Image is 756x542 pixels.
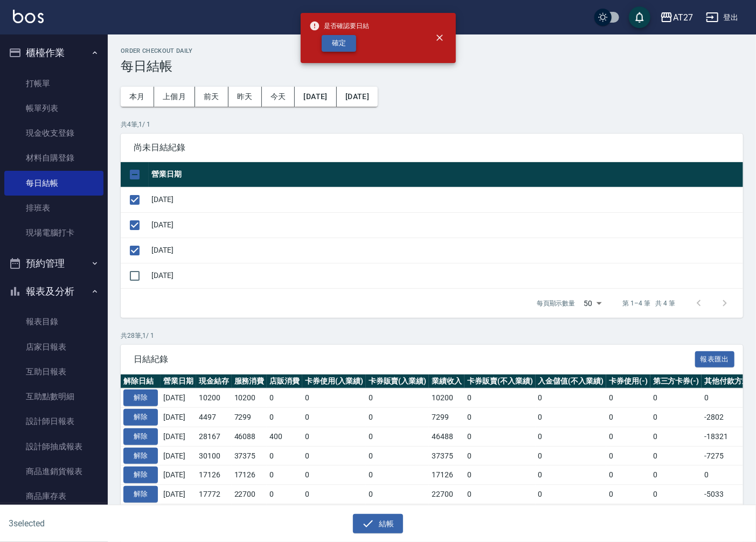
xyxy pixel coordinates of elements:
td: [DATE] [161,408,196,427]
td: 37375 [429,446,464,465]
td: 0 [606,485,650,504]
td: 0 [650,408,702,427]
td: [DATE] [161,465,196,485]
th: 卡券販賣(入業績) [366,374,429,388]
td: 0 [366,388,429,408]
h6: 3 selected [9,517,187,530]
td: 0 [302,465,366,485]
td: 0 [464,485,536,504]
td: [DATE] [161,446,196,465]
button: 解除 [123,486,158,503]
button: 解除 [123,467,158,483]
td: 0 [536,446,607,465]
td: 0 [302,408,366,427]
td: 0 [302,446,366,465]
a: 店家日報表 [4,335,103,359]
td: 0 [464,504,536,523]
td: 0 [302,504,366,523]
h2: Order checkout daily [121,47,743,54]
button: save [629,6,650,28]
td: 10200 [232,388,267,408]
button: AT27 [656,6,697,29]
td: 0 [366,427,429,446]
td: 0 [650,427,702,446]
span: 日結紀錄 [134,354,695,365]
td: 46088 [232,427,267,446]
td: 0 [464,408,536,427]
img: Logo [13,10,44,23]
th: 營業日期 [161,374,196,388]
a: 互助點數明細 [4,384,103,409]
td: 0 [267,446,302,465]
td: 0 [366,446,429,465]
td: 4497 [196,408,232,427]
button: 登出 [702,8,743,27]
td: 28167 [196,427,232,446]
button: 解除 [123,390,158,406]
a: 打帳單 [4,71,103,96]
a: 商品進銷貨報表 [4,459,103,484]
td: 22700 [232,485,267,504]
td: [DATE] [161,427,196,446]
td: 14637 [196,504,232,523]
td: 0 [650,446,702,465]
td: 0 [650,388,702,408]
h3: 每日結帳 [121,59,743,74]
a: 設計師抽成報表 [4,434,103,459]
td: 10200 [429,388,464,408]
td: 17126 [232,465,267,485]
button: close [428,26,452,50]
td: 0 [302,485,366,504]
div: 50 [580,289,606,318]
td: 30100 [196,446,232,465]
button: 結帳 [353,514,403,534]
a: 帳單列表 [4,96,103,121]
td: 0 [267,485,302,504]
td: 0 [366,408,429,427]
td: 0 [536,427,607,446]
td: 300 [267,504,302,523]
button: 報表及分析 [4,277,103,305]
td: 17772 [196,485,232,504]
button: 預約管理 [4,249,103,277]
td: [DATE] [161,485,196,504]
td: 17126 [429,465,464,485]
td: 0 [302,427,366,446]
td: 0 [366,504,429,523]
button: 解除 [123,428,158,445]
button: 確定 [322,35,356,52]
td: [DATE] [149,187,743,212]
td: 0 [536,504,607,523]
th: 營業日期 [149,162,743,187]
td: 0 [267,465,302,485]
td: 0 [302,388,366,408]
p: 每頁顯示數量 [537,298,575,308]
td: 0 [536,465,607,485]
td: [DATE] [149,238,743,263]
th: 服務消費 [232,374,267,388]
td: 0 [366,465,429,485]
td: 0 [267,388,302,408]
td: 0 [366,485,429,504]
a: 材料自購登錄 [4,145,103,170]
span: 尚未日結紀錄 [134,142,730,153]
th: 第三方卡券(-) [650,374,702,388]
p: 共 4 筆, 1 / 1 [121,120,743,129]
td: 0 [606,465,650,485]
a: 現金收支登錄 [4,121,103,145]
th: 業績收入 [429,374,464,388]
td: 14637 [429,504,464,523]
td: 0 [650,504,702,523]
td: 0 [606,504,650,523]
button: 報表匯出 [695,351,735,368]
button: 上個月 [154,87,195,107]
td: 10200 [196,388,232,408]
td: 0 [536,485,607,504]
a: 報表匯出 [695,353,735,364]
td: [DATE] [161,504,196,523]
td: 22700 [429,485,464,504]
a: 商品庫存表 [4,484,103,509]
td: 0 [464,465,536,485]
td: 400 [267,427,302,446]
td: 0 [536,408,607,427]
